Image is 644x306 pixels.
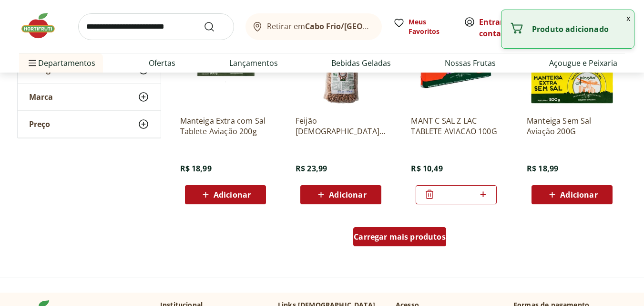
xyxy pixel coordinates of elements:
span: ou [479,16,521,39]
a: Meus Favoritos [393,17,452,36]
span: R$ 18,99 [180,163,212,174]
button: Preço [18,111,161,137]
a: Criar conta [479,17,532,39]
a: Bebidas Geladas [331,57,391,69]
a: Feijão [DEMOGRAPHIC_DATA] Alemão 1Kg [296,116,386,137]
span: R$ 18,99 [527,163,558,174]
span: Meus Favoritos [409,17,452,36]
a: Ofertas [149,57,175,69]
a: Manteiga Sem Sal Aviação 200G [527,116,617,137]
span: R$ 23,99 [296,163,327,174]
a: Entrar [479,17,503,27]
a: MANT C SAL Z LAC TABLETE AVIACAO 100G [411,116,501,137]
span: Departamentos [27,52,95,74]
button: Adicionar [532,185,613,204]
span: Marca [29,92,53,102]
button: Adicionar [300,185,381,204]
span: Carregar mais produtos [354,233,446,241]
span: Retirar em [267,22,372,31]
span: Adicionar [329,191,366,199]
a: Manteiga Extra com Sal Tablete Aviação 200g [180,116,271,137]
span: Adicionar [560,191,597,199]
a: Nossas Frutas [445,57,496,69]
button: Submit Search [204,21,226,32]
a: Açougue e Peixaria [549,57,617,69]
span: Adicionar [214,191,251,199]
a: Lançamentos [229,57,278,69]
img: Hortifruti [19,11,67,40]
button: Marca [18,84,161,110]
button: Fechar notificação [623,10,634,26]
p: Produto adicionado [532,24,626,34]
b: Cabo Frio/[GEOGRAPHIC_DATA] [305,21,423,32]
span: R$ 10,49 [411,163,442,174]
button: Menu [27,52,38,74]
input: search [78,13,234,40]
span: Preço [29,119,50,129]
button: Adicionar [185,185,266,204]
a: Carregar mais produtos [353,227,446,250]
button: Retirar emCabo Frio/[GEOGRAPHIC_DATA] [245,13,382,40]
